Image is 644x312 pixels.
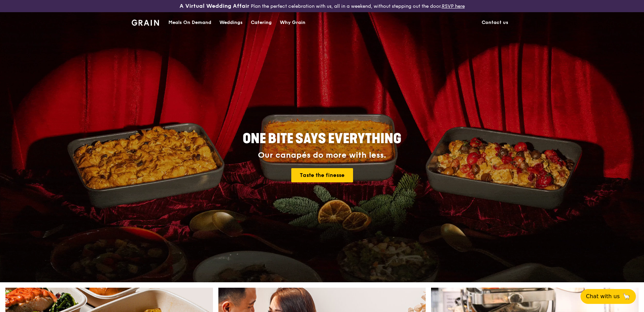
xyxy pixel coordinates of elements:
a: Why Grain [276,12,310,33]
div: Our canapés do more with less. [200,151,444,160]
div: Plan the perfect celebration with us, all in a weekend, without stepping out the door. [128,3,516,9]
button: Chat with us🦙 [581,289,636,304]
h3: A Virtual Wedding Affair [180,3,249,9]
span: 🦙 [622,292,630,301]
div: Meals On Demand [168,12,211,33]
span: ONE BITE SAYS EVERYTHING [243,131,401,147]
img: Grain [132,20,159,26]
a: GrainGrain [132,12,159,32]
div: Weddings [219,12,243,33]
a: Contact us [478,12,512,33]
a: Catering [247,12,276,33]
div: Catering [251,12,272,33]
div: Why Grain [280,12,305,33]
a: Taste the finesse [291,168,353,182]
span: Chat with us [586,292,620,301]
a: Weddings [215,12,247,33]
a: RSVP here [442,3,465,9]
